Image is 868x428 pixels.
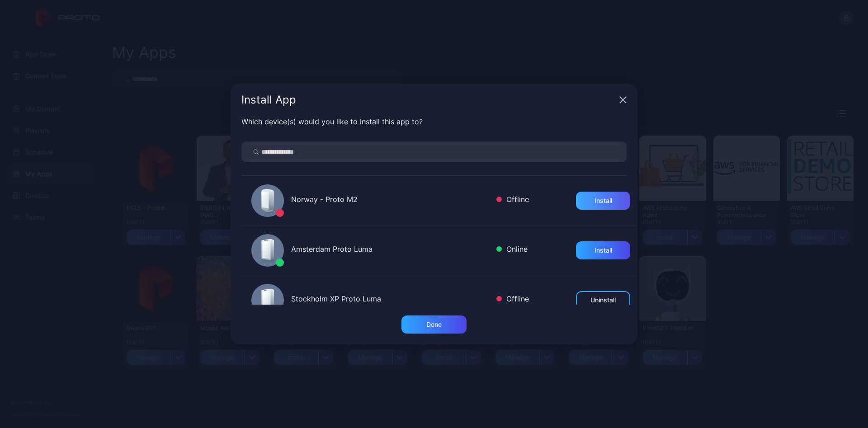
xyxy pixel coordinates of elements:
[576,291,630,309] button: Uninstall
[496,293,529,306] div: Offline
[426,321,442,328] div: Done
[291,293,489,306] div: Stockholm XP Proto Luma
[496,244,528,257] div: Online
[291,194,489,207] div: Norway - Proto M2
[594,247,612,254] div: Install
[401,315,467,334] button: Done
[496,194,529,207] div: Offline
[576,192,630,210] button: Install
[594,197,612,204] div: Install
[590,296,616,304] div: Uninstall
[241,94,616,105] div: Install App
[241,116,627,127] div: Which device(s) would you like to install this app to?
[291,244,489,257] div: Amsterdam Proto Luma
[576,241,630,259] button: Install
